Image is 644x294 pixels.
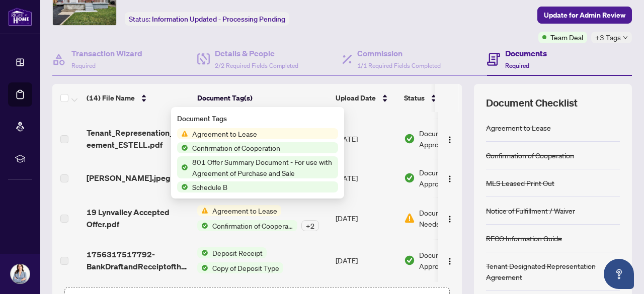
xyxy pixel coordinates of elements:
span: Agreement to Lease [188,128,261,139]
h4: Commission [357,47,441,59]
span: (14) File Name [87,92,135,104]
img: Logo [446,257,454,265]
span: Schedule B [188,181,231,192]
span: Document Needs Work [419,207,471,229]
div: Notice of Fulfillment / Waiver [486,205,575,216]
span: 1/1 Required Fields Completed [357,62,441,69]
button: Logo [442,170,458,186]
img: logo [8,8,32,26]
span: 19 Lynvalley Accepted Offer.pdf [87,206,189,230]
img: Status Icon [177,128,188,139]
div: Document Tags [177,113,338,124]
span: 2/2 Required Fields Completed [215,62,298,69]
img: Status Icon [177,142,188,153]
th: Status [400,84,486,112]
button: Logo [442,210,458,226]
span: Confirmation of Cooperation [188,142,284,153]
div: + 2 [301,220,319,231]
th: (14) File Name [83,84,193,112]
span: Status [404,92,425,104]
span: Update for Admin Review [544,7,625,23]
th: Document Tag(s) [193,84,332,112]
div: RECO Information Guide [486,233,562,244]
img: Logo [446,136,454,144]
img: Status Icon [197,220,208,231]
button: Logo [442,252,458,268]
div: Tenant Designated Representation Agreement [486,260,620,282]
span: Document Checklist [486,96,578,110]
img: Profile Icon [11,264,30,283]
img: Document Status [404,133,415,144]
h4: Transaction Wizard [71,47,142,59]
span: Confirmation of Cooperation [208,220,297,231]
button: Open asap [604,259,634,289]
img: Logo [446,215,454,223]
img: Status Icon [197,247,208,258]
span: Document Approved [419,128,481,150]
img: Status Icon [197,205,208,216]
span: Required [505,62,529,69]
span: +3 Tags [595,32,621,43]
span: [PERSON_NAME].jpeg [87,172,171,184]
td: [DATE] [332,197,400,239]
td: [DATE] [332,159,400,197]
span: Team Deal [550,32,583,43]
img: Document Status [404,172,415,183]
img: Document Status [404,213,415,224]
span: Required [71,62,96,69]
span: Upload Date [336,92,376,104]
img: Document Status [404,255,415,266]
td: [DATE] [332,239,400,281]
button: Update for Admin Review [537,7,632,24]
div: Status: [125,12,289,26]
th: Upload Date [332,84,400,112]
span: Tenant_Represenation_Agreement_ESTELL.pdf [87,127,189,151]
div: Agreement to Lease [486,122,551,133]
img: Status Icon [197,262,208,273]
button: Status IconAgreement to LeaseStatus IconConfirmation of Cooperation+2 [197,205,319,231]
img: Logo [446,175,454,183]
span: Document Approved [419,249,481,271]
span: 1756317517792-BankDraftandReceiptofthedeposit.jpeg [87,248,189,272]
span: 801 Offer Summary Document - For use with Agreement of Purchase and Sale [188,156,338,178]
span: Document Approved [419,167,481,189]
span: Information Updated - Processing Pending [152,15,285,24]
td: [DATE] [332,119,400,159]
h4: Details & People [215,47,298,59]
h4: Documents [505,47,547,59]
img: Status Icon [177,181,188,192]
span: Deposit Receipt [208,247,267,258]
div: Confirmation of Cooperation [486,150,574,161]
span: Agreement to Lease [208,205,281,216]
div: MLS Leased Print Out [486,177,554,188]
img: Status Icon [177,162,188,173]
button: Status IconDeposit ReceiptStatus IconCopy of Deposit Type [197,247,287,273]
span: down [623,35,628,40]
button: Logo [442,131,458,147]
span: Copy of Deposit Type [208,262,283,273]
